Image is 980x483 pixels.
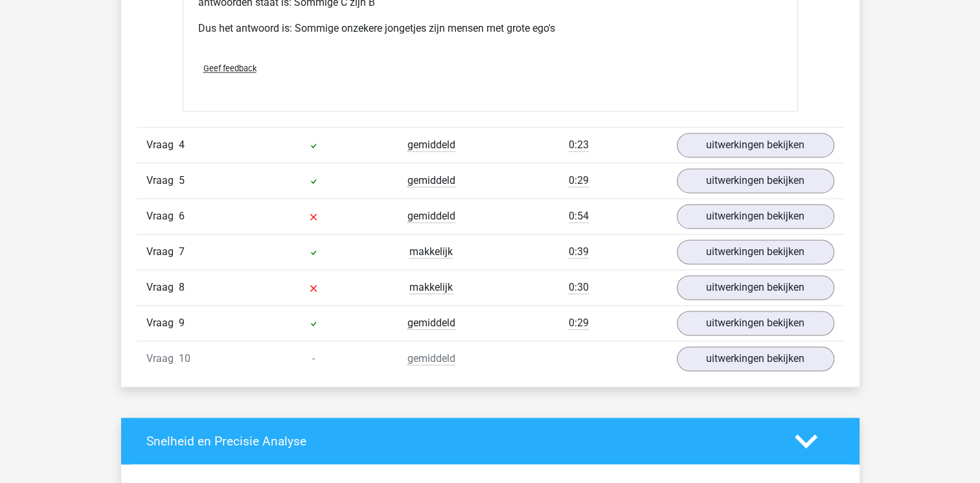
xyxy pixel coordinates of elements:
[677,133,834,157] a: uitwerkingen bekijken
[677,204,834,229] a: uitwerkingen bekijken
[407,174,455,187] span: gemiddeld
[407,352,455,365] span: gemiddeld
[677,275,834,300] a: uitwerkingen bekijken
[569,281,589,294] span: 0:30
[255,351,372,366] div: -
[179,245,185,258] span: 7
[569,174,589,187] span: 0:29
[146,315,179,331] span: Vraag
[179,281,185,293] span: 8
[198,21,782,36] p: Dus het antwoord is: Sommige onzekere jongetjes zijn mensen met grote ego's
[179,317,185,329] span: 9
[677,346,834,371] a: uitwerkingen bekijken
[146,434,775,449] h4: Snelheid en Precisie Analyse
[146,208,179,224] span: Vraag
[569,245,589,258] span: 0:39
[179,139,185,151] span: 4
[569,210,589,223] span: 0:54
[677,311,834,335] a: uitwerkingen bekijken
[409,281,453,294] span: makkelijk
[569,139,589,152] span: 0:23
[677,240,834,264] a: uitwerkingen bekijken
[146,173,179,188] span: Vraag
[203,63,256,73] span: Geef feedback
[407,139,455,152] span: gemiddeld
[146,280,179,295] span: Vraag
[407,317,455,330] span: gemiddeld
[146,351,179,366] span: Vraag
[179,210,185,222] span: 6
[677,168,834,193] a: uitwerkingen bekijken
[179,352,190,365] span: 10
[146,137,179,153] span: Vraag
[569,317,589,330] span: 0:29
[179,174,185,186] span: 5
[407,210,455,223] span: gemiddeld
[409,245,453,258] span: makkelijk
[146,244,179,260] span: Vraag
